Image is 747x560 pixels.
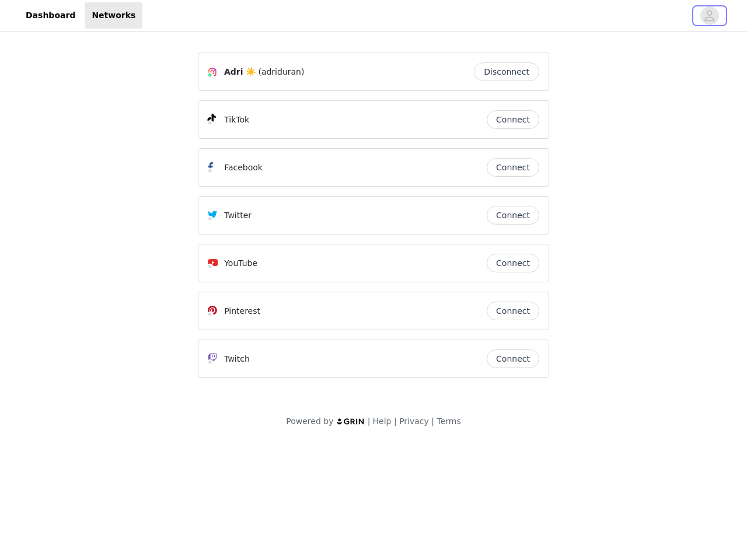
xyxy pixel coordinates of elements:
[487,206,539,225] button: Connect
[368,416,371,426] span: |
[224,162,263,174] p: Facebook
[437,416,460,426] a: Terms
[487,302,539,320] button: Connect
[487,110,539,129] button: Connect
[19,2,82,29] a: Dashboard
[394,416,397,426] span: |
[474,62,539,81] button: Disconnect
[373,416,392,426] a: Help
[487,254,539,272] button: Connect
[258,66,304,78] span: (adriduran)
[399,416,429,426] a: Privacy
[208,68,217,77] img: Instagram Icon
[224,257,257,269] p: YouTube
[286,416,333,426] span: Powered by
[487,158,539,177] button: Connect
[85,2,142,29] a: Networks
[336,418,365,425] img: logo
[224,114,249,126] p: TikTok
[704,6,715,25] div: avatar
[431,416,434,426] span: |
[224,209,252,222] p: Twitter
[224,66,256,78] span: Adri ☀️
[487,349,539,368] button: Connect
[224,305,260,317] p: Pinterest
[224,353,250,365] p: Twitch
